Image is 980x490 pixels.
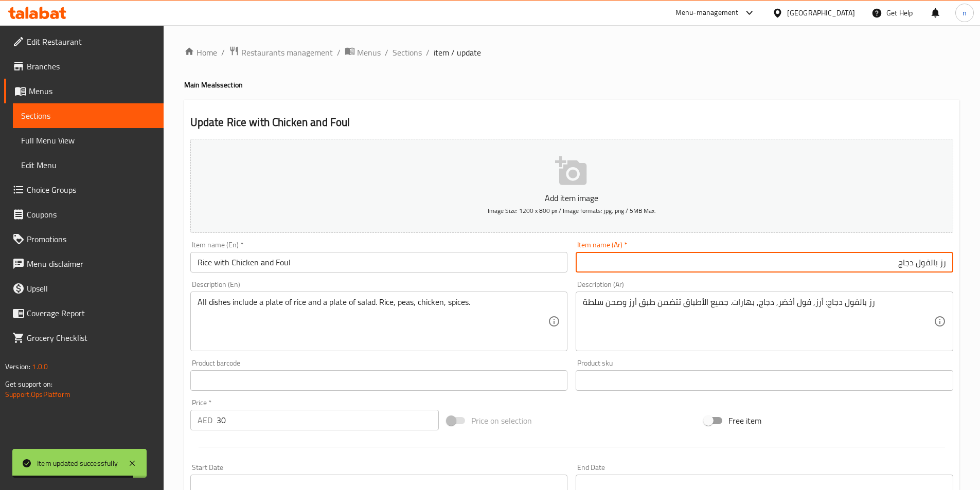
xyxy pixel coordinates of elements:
[13,128,164,153] a: Full Menu View
[206,192,937,204] p: Add item image
[198,414,212,426] p: AED
[4,79,164,103] a: Menus
[4,227,164,251] a: Promotions
[241,46,333,59] span: Restaurants management
[27,208,155,221] span: Coupons
[4,54,164,79] a: Branches
[217,410,439,430] input: Please enter price
[4,276,164,301] a: Upsell
[13,153,164,177] a: Edit Menu
[4,29,164,54] a: Edit Restaurant
[5,360,30,373] span: Version:
[198,297,548,346] textarea: All dishes include a plate of rice and a plate of salad. Rice, peas, chicken, spices.
[963,7,967,19] span: n
[787,7,855,19] div: [GEOGRAPHIC_DATA]
[13,103,164,128] a: Sections
[4,251,164,276] a: Menu disclaimer
[4,202,164,227] a: Coupons
[27,307,155,319] span: Coverage Report
[357,46,381,59] span: Menus
[4,325,164,350] a: Grocery Checklist
[345,46,381,59] a: Menus
[184,46,217,59] a: Home
[27,233,155,245] span: Promotions
[21,159,155,171] span: Edit Menu
[190,252,568,273] input: Enter name En
[190,370,568,391] input: Please enter product barcode
[190,139,953,233] button: Add item imageImage Size: 1200 x 800 px / Image formats: jpg, png / 5MB Max.
[29,85,155,97] span: Menus
[337,46,341,59] li: /
[221,46,225,59] li: /
[32,360,48,373] span: 1.0.0
[27,60,155,72] span: Branches
[426,46,430,59] li: /
[385,46,388,59] li: /
[21,134,155,147] span: Full Menu View
[576,252,953,273] input: Enter name Ar
[37,458,118,469] div: Item updated successfully
[5,377,52,391] span: Get support on:
[184,80,959,90] h4: Main Meals section
[583,297,934,346] textarea: رز بالفول دجاج: أرز, فول أخضر, دجاج, بهارات. جميع الأطباق تتضمن طبق أرز وصحن سلطة
[27,282,155,295] span: Upsell
[576,370,953,391] input: Please enter product sku
[27,184,155,196] span: Choice Groups
[434,46,481,59] span: item / update
[190,115,953,130] h2: Update Rice with Chicken and Foul
[27,332,155,344] span: Grocery Checklist
[488,205,656,216] span: Image Size: 1200 x 800 px / Image formats: jpg, png / 5MB Max.
[27,35,155,48] span: Edit Restaurant
[4,177,164,202] a: Choice Groups
[675,7,739,19] div: Menu-management
[184,46,959,59] nav: breadcrumb
[21,110,155,122] span: Sections
[728,414,761,427] span: Free item
[4,301,164,325] a: Coverage Report
[393,46,422,59] a: Sections
[471,414,532,427] span: Price on selection
[5,388,70,401] a: Support.OpsPlatform
[229,46,333,59] a: Restaurants management
[27,258,155,270] span: Menu disclaimer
